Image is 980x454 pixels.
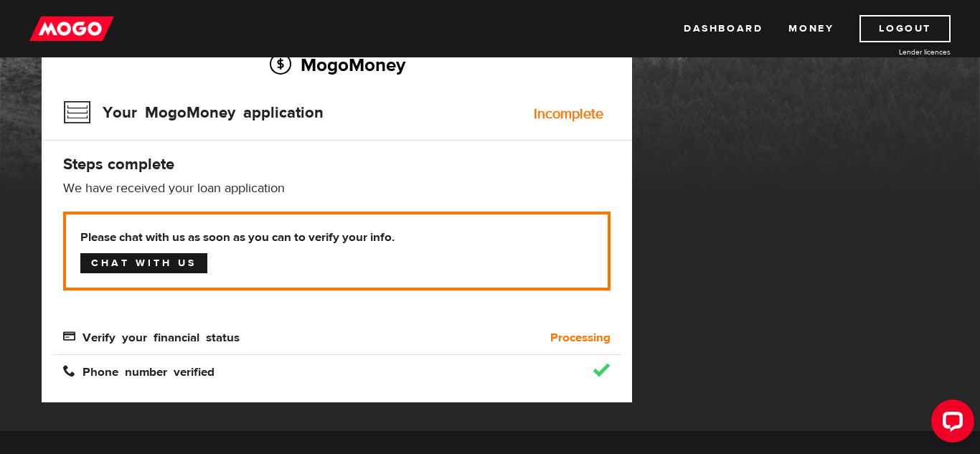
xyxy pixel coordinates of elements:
span: Phone number verified [63,364,215,377]
div: Incomplete [534,107,603,121]
h2: MogoMoney [63,49,611,80]
h3: Your MogoMoney application [63,94,324,131]
span: Verify your financial status [63,330,240,342]
a: Lender licences [843,47,951,57]
a: Logout [859,15,951,42]
img: mogo_logo-11ee424be714fa7cbb0f0f49df9e16ec.png [29,15,114,42]
h4: Steps complete [63,154,611,174]
a: Dashboard [684,15,763,42]
a: Chat with us [80,253,207,273]
a: Money [788,15,834,42]
p: We have received your loan application [63,180,611,197]
b: Processing [550,329,611,346]
b: Please chat with us as soon as you can to verify your info. [80,229,593,246]
iframe: LiveChat chat widget [920,394,980,454]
